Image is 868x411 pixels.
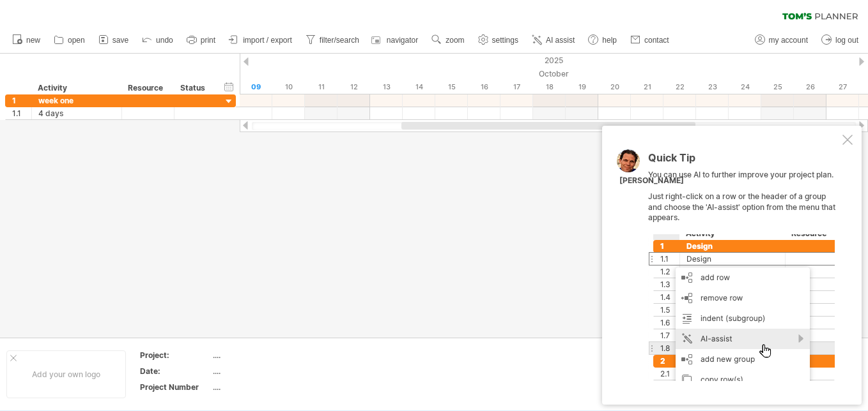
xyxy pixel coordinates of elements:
[38,94,115,107] div: week one
[370,80,403,94] div: Monday, 13 October 2025
[369,32,422,49] a: navigator
[644,36,669,45] span: contact
[468,80,500,94] div: Thursday, 16 October 2025
[38,82,114,94] div: Activity
[320,36,359,45] span: filter/search
[631,80,663,94] div: Tuesday, 21 October 2025
[156,36,173,45] span: undo
[648,153,840,170] div: Quick Tip
[403,80,435,94] div: Tuesday, 14 October 2025
[213,350,320,361] div: ....
[648,153,840,381] div: You can use AI to further improve your project plan. Just right-click on a row or the header of a...
[769,36,808,45] span: my account
[213,382,320,392] div: ....
[243,36,292,45] span: import / export
[492,36,518,45] span: settings
[546,36,575,45] span: AI assist
[387,36,418,45] span: navigator
[50,32,89,49] a: open
[529,32,578,49] a: AI assist
[435,80,468,94] div: Wednesday, 15 October 2025
[696,80,729,94] div: Thursday, 23 October 2025
[240,80,272,94] div: Thursday, 9 October 2025
[500,80,533,94] div: Friday, 17 October 2025
[68,36,85,45] span: open
[598,80,631,94] div: Monday, 20 October 2025
[305,80,337,94] div: Saturday, 11 October 2025
[38,107,115,119] div: 4 days
[12,107,31,119] div: 1.1
[566,80,598,94] div: Sunday, 19 October 2025
[12,94,31,107] div: 1
[602,36,617,45] span: help
[794,80,826,94] div: Sunday, 26 October 2025
[226,32,296,49] a: import / export
[26,36,40,45] span: new
[627,32,673,49] a: contact
[729,80,761,94] div: Friday, 24 October 2025
[201,36,215,45] span: print
[752,32,812,49] a: my account
[446,36,464,45] span: zoom
[139,32,177,49] a: undo
[180,82,208,94] div: Status
[95,32,132,49] a: save
[533,80,566,94] div: Saturday, 18 October 2025
[112,36,128,45] span: save
[140,350,210,361] div: Project:
[213,366,320,377] div: ....
[585,32,621,49] a: help
[6,350,126,398] div: Add your own logo
[272,80,305,94] div: Friday, 10 October 2025
[835,36,858,45] span: log out
[428,32,468,49] a: zoom
[761,80,794,94] div: Saturday, 25 October 2025
[663,80,696,94] div: Wednesday, 22 October 2025
[9,32,44,49] a: new
[475,32,522,49] a: settings
[140,366,210,377] div: Date:
[140,382,210,392] div: Project Number
[128,82,167,94] div: Resource
[337,80,370,94] div: Sunday, 12 October 2025
[183,32,219,49] a: print
[826,80,859,94] div: Monday, 27 October 2025
[302,32,363,49] a: filter/search
[619,176,684,186] div: [PERSON_NAME]
[818,32,862,49] a: log out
